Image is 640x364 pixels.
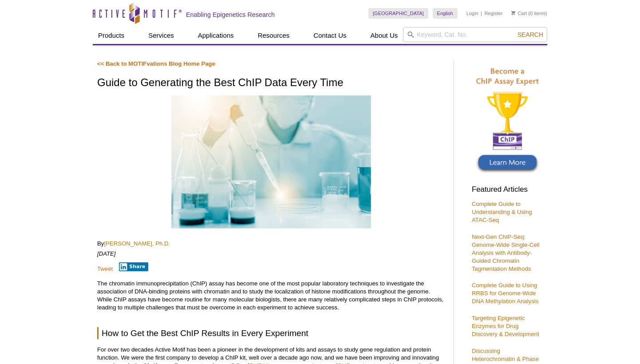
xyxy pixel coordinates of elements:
[143,27,179,44] a: Services
[472,315,539,337] a: Targeting Epigenetic Enzymes for Drug Discovery & Development
[515,31,546,39] button: Search
[97,265,113,272] a: Tweet
[511,10,527,16] a: Cart
[119,262,149,271] button: Share
[365,27,403,44] a: About Us
[511,8,547,19] li: (0 items)
[97,60,215,67] a: << Back to MOTIFvations Blog Home Page
[472,282,538,305] a: Complete Guide to Using RRBS for Genome-Wide DNA Methylation Analysis
[518,31,543,38] span: Search
[472,201,532,223] a: Complete Guide to Understanding & Using ATAC-Seq
[481,8,482,19] li: |
[466,10,478,16] a: Login
[308,27,352,44] a: Contact Us
[97,250,116,257] em: [DATE]
[97,280,445,312] p: The chromatin immunoprecipitation (ChIP) assay has become one of the most popular laboratory tech...
[472,63,543,175] img: Become a ChIP Assay Expert
[433,8,458,19] a: English
[368,8,428,19] a: [GEOGRAPHIC_DATA]
[97,240,445,248] p: By
[403,27,547,42] input: Keyword, Cat. No.
[253,27,295,44] a: Resources
[186,11,275,19] h2: Enabling Epigenetics Research
[193,27,239,44] a: Applications
[511,11,515,15] img: Your Cart
[97,77,445,90] h1: Guide to Generating the Best ChIP Data Every Time
[484,10,502,16] a: Register
[472,233,539,272] a: Next-Gen ChIP-Seq: Genome-Wide Single-Cell Analysis with Antibody-Guided Chromatin Tagmentation M...
[472,186,543,194] h3: Featured Articles
[171,95,371,229] img: Best ChIP results
[93,27,130,44] a: Products
[97,327,445,339] h2: How to Get the Best ChIP Results in Every Experiment
[104,240,170,247] a: [PERSON_NAME], Ph.D.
